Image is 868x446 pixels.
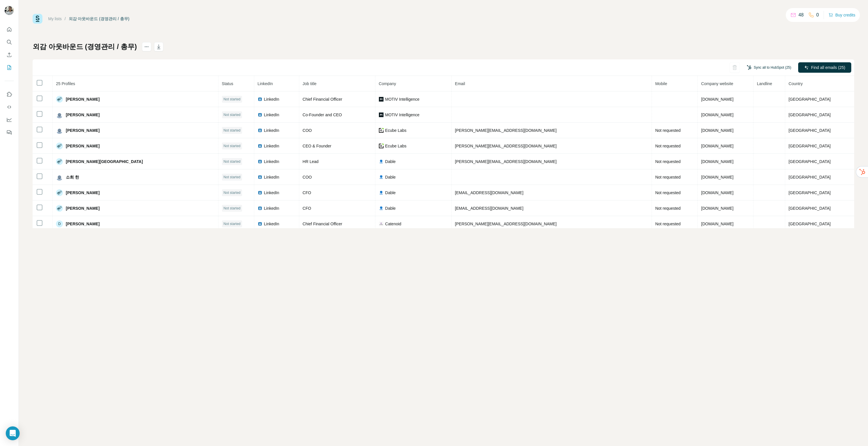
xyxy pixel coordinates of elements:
[385,128,407,133] span: Ecube Labs
[5,6,14,15] img: Avatar
[455,128,557,133] span: [PERSON_NAME][EMAIL_ADDRESS][DOMAIN_NAME]
[264,159,279,164] span: LinkedIn
[5,89,14,100] button: Use Surfe on LinkedIn
[789,190,831,195] span: [GEOGRAPHIC_DATA]
[66,190,100,196] span: [PERSON_NAME]
[48,16,62,21] a: My lists
[385,159,396,164] span: Dable
[789,144,831,148] span: [GEOGRAPHIC_DATA]
[379,128,384,133] img: company-logo
[258,128,262,133] img: LinkedIn logo
[224,97,241,102] span: Not started
[303,222,342,226] span: Chief Financial Officer
[655,222,681,226] span: Not requested
[56,205,63,212] img: Avatar
[66,143,100,149] span: [PERSON_NAME]
[701,175,734,179] span: [DOMAIN_NAME]
[455,222,557,226] span: [PERSON_NAME][EMAIL_ADDRESS][DOMAIN_NAME]
[56,81,75,86] span: 25 Profiles
[258,113,262,117] img: LinkedIn logo
[5,115,14,125] button: Dashboard
[701,81,733,86] span: Company website
[303,113,342,117] span: Co-Founder and CEO
[56,158,63,165] img: Avatar
[303,190,311,195] span: CFO
[303,175,312,179] span: COO
[385,205,396,211] span: Dable
[455,190,523,195] span: [EMAIL_ADDRESS][DOMAIN_NAME]
[33,42,137,51] h1: 외감 아웃바운드 (경영관리 / 총무)
[701,222,734,226] span: [DOMAIN_NAME]
[789,222,831,226] span: [GEOGRAPHIC_DATA]
[811,65,845,70] span: Find all emails (25)
[258,222,262,226] img: LinkedIn logo
[264,112,279,118] span: LinkedIn
[258,97,262,102] img: LinkedIn logo
[655,206,681,211] span: Not requested
[303,97,342,102] span: Chief Financial Officer
[455,144,557,148] span: [PERSON_NAME][EMAIL_ADDRESS][DOMAIN_NAME]
[66,128,100,133] span: [PERSON_NAME]
[655,175,681,179] span: Not requested
[455,206,523,211] span: [EMAIL_ADDRESS][DOMAIN_NAME]
[264,190,279,196] span: LinkedIn
[65,16,66,22] li: /
[224,206,241,211] span: Not started
[701,97,734,102] span: [DOMAIN_NAME]
[789,159,831,164] span: [GEOGRAPHIC_DATA]
[701,206,734,211] span: [DOMAIN_NAME]
[66,96,100,102] span: [PERSON_NAME]
[224,190,241,195] span: Not started
[264,128,279,133] span: LinkedIn
[701,113,734,117] span: [DOMAIN_NAME]
[379,144,384,148] img: company-logo
[828,11,855,19] button: Buy credits
[303,128,312,133] span: COO
[379,222,384,226] img: company-logo
[789,175,831,179] span: [GEOGRAPHIC_DATA]
[258,190,262,195] img: LinkedIn logo
[258,206,262,211] img: LinkedIn logo
[258,175,262,179] img: LinkedIn logo
[789,128,831,133] span: [GEOGRAPHIC_DATA]
[816,12,819,18] p: 0
[655,81,667,86] span: Mobile
[66,159,143,164] span: [PERSON_NAME][GEOGRAPHIC_DATA]
[224,112,241,117] span: Not started
[56,143,63,149] img: Avatar
[264,96,279,102] span: LinkedIn
[66,174,79,180] span: 소희 한
[789,97,831,102] span: [GEOGRAPHIC_DATA]
[258,159,262,164] img: LinkedIn logo
[379,206,384,211] img: company-logo
[56,174,63,181] img: Avatar
[56,220,63,227] div: D
[655,128,681,133] span: Not requested
[56,127,63,134] img: Avatar
[455,81,465,86] span: Email
[5,24,14,35] button: Quick start
[701,144,734,148] span: [DOMAIN_NAME]
[33,14,42,24] img: Surfe Logo
[142,42,151,51] button: actions
[379,159,384,164] img: company-logo
[224,221,241,226] span: Not started
[789,113,831,117] span: [GEOGRAPHIC_DATA]
[69,16,130,22] div: 외감 아웃바운드 (경영관리 / 총무)
[379,175,384,179] img: company-logo
[385,143,407,149] span: Ecube Labs
[789,206,831,211] span: [GEOGRAPHIC_DATA]
[789,81,803,86] span: Country
[264,205,279,211] span: LinkedIn
[303,159,319,164] span: HR Lead
[379,81,396,86] span: Company
[224,159,241,164] span: Not started
[385,96,420,102] span: MOTIV Intelligence
[56,111,63,118] img: Avatar
[655,190,681,195] span: Not requested
[5,50,14,60] button: Enrich CSV
[798,12,804,18] p: 48
[222,81,233,86] span: Status
[385,190,396,196] span: Dable
[264,221,279,227] span: LinkedIn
